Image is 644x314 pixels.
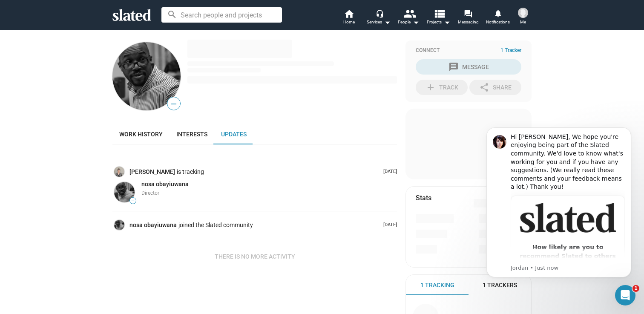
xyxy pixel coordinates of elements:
[479,82,489,92] mat-icon: share
[208,249,302,264] button: There is no more activity
[177,168,206,176] span: is tracking
[500,47,521,54] span: 1 Tracker
[513,6,533,28] button: Connor SmithMe
[221,131,247,138] span: Updates
[334,9,364,27] a: Home
[442,17,452,27] mat-icon: arrow_drop_down
[119,131,163,138] span: Work history
[129,221,178,229] a: nosa obayiuwana
[425,80,458,95] div: Track
[416,193,431,202] mat-card-title: Stats
[114,220,124,230] img: nosa obayiuwana
[411,17,421,27] mat-icon: arrow_drop_down
[483,9,513,27] a: Notifications
[403,7,416,20] mat-icon: people
[141,181,189,187] span: nosa obayiuwana
[114,182,135,202] img: nosa obayiuwana
[141,180,189,188] a: nosa obayiuwana
[394,9,423,27] button: People
[176,131,207,138] span: Interests
[161,7,282,23] input: Search people and projects
[112,124,170,144] a: Work history
[464,9,472,17] mat-icon: forum
[364,9,394,27] button: Services
[486,17,510,27] span: Notifications
[474,117,644,310] iframe: Intercom notifications message
[416,47,521,54] div: Connect
[469,80,521,95] button: Share
[458,17,479,27] span: Messaging
[420,281,454,289] span: 1 Tracking
[130,199,136,203] span: —
[215,249,295,264] span: There is no more activity
[382,17,392,27] mat-icon: arrow_drop_down
[380,169,397,175] p: [DATE]
[632,285,639,292] span: 1
[114,167,124,177] img: Barbara Healy
[343,17,355,27] span: Home
[178,221,255,229] span: joined the Slated community
[518,8,528,18] img: Connor Smith
[433,7,446,20] mat-icon: view_list
[380,222,397,228] p: [DATE]
[167,98,180,109] span: —
[129,168,177,176] a: [PERSON_NAME]
[425,82,436,92] mat-icon: add
[479,80,512,95] div: Share
[344,9,354,19] mat-icon: home
[416,80,468,95] button: Track
[376,9,383,17] mat-icon: headset_mic
[214,124,253,144] a: Updates
[494,9,502,17] mat-icon: notifications
[615,285,635,305] iframe: Intercom live chat
[427,17,450,27] span: Projects
[520,17,526,27] span: Me
[141,190,159,196] span: Director
[423,9,453,27] button: Projects
[367,17,391,27] div: Services
[398,17,419,27] div: People
[170,124,214,144] a: Interests
[453,9,483,27] a: Messaging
